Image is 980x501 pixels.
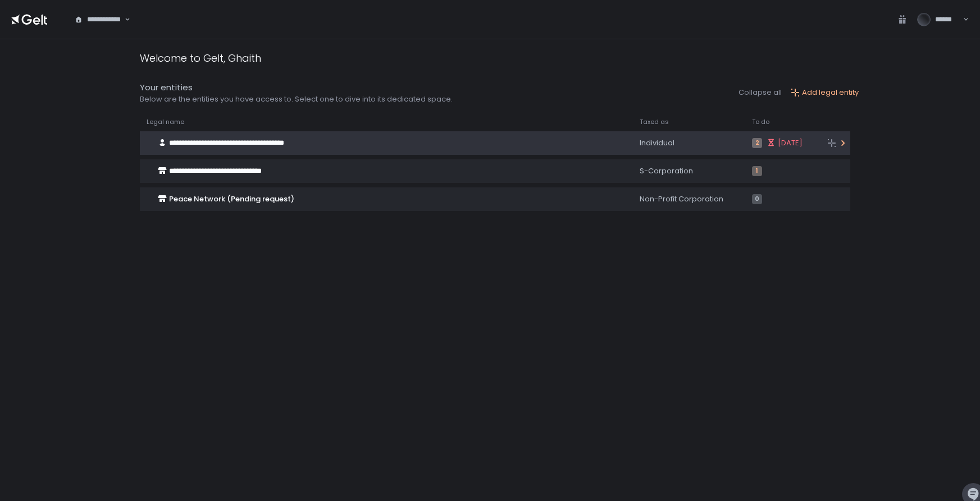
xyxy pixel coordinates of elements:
[791,88,859,98] button: Add legal entity
[140,94,453,104] div: Below are the entities you have access to. Select one to dive into its dedicated space.
[640,166,739,176] div: S-Corporation
[123,14,124,25] input: Search for option
[778,138,803,148] span: [DATE]
[640,194,739,204] div: Non-Profit Corporation
[140,81,453,94] div: Your entities
[147,118,184,126] span: Legal name
[169,194,294,204] span: Peace Network (Pending request)
[640,138,739,148] div: Individual
[67,7,130,32] div: Search for option
[140,50,261,66] div: Welcome to Gelt, Ghaith
[752,118,769,126] span: To do
[752,166,762,176] span: 1
[752,138,762,148] span: 2
[640,118,669,126] span: Taxed as
[752,194,762,204] span: 0
[739,88,782,98] button: Collapse all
